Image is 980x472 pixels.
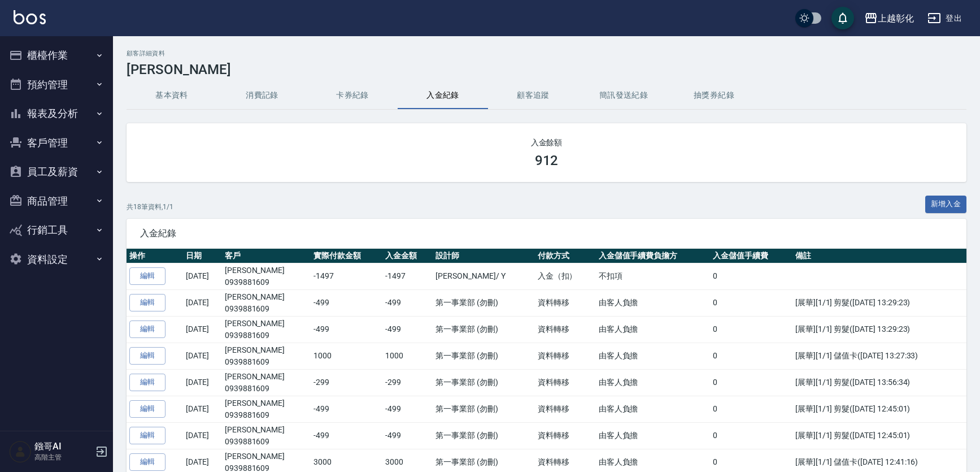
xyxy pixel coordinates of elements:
[792,343,966,369] td: [展華][1/1] 儲值卡([DATE] 13:27:33)
[34,441,92,452] h5: 鏹哥AI
[535,343,596,369] td: 資料轉移
[129,453,165,471] a: 編輯
[5,245,108,274] button: 資料設定
[183,289,222,316] td: [DATE]
[129,347,165,365] a: 編輯
[382,289,433,316] td: -499
[535,249,596,263] th: 付款方式
[127,50,966,57] h2: 顧客詳細資料
[225,436,308,448] p: 0939881609
[222,396,311,422] td: [PERSON_NAME]
[710,316,792,343] td: 0
[792,396,966,422] td: [展華][1/1] 剪髮([DATE] 12:45:01)
[311,316,382,343] td: -499
[535,369,596,396] td: 資料轉移
[710,343,792,369] td: 0
[311,343,382,369] td: 1000
[535,153,559,168] h3: 912
[831,7,854,29] button: save
[225,276,308,288] p: 0939881609
[433,289,534,316] td: 第一事業部 (勿刪)
[596,369,710,396] td: 由客人負擔
[710,396,792,422] td: 0
[311,289,382,316] td: -499
[183,316,222,343] td: [DATE]
[433,422,534,449] td: 第一事業部 (勿刪)
[183,396,222,422] td: [DATE]
[792,422,966,449] td: [展華][1/1] 剪髮([DATE] 12:45:01)
[225,409,308,421] p: 0939881609
[140,137,953,148] h2: 入金餘額
[596,249,710,263] th: 入金儲值手續費負擔方
[488,82,578,109] button: 顧客追蹤
[222,343,311,369] td: [PERSON_NAME]
[5,215,108,245] button: 行銷工具
[878,11,914,25] div: 上越彰化
[311,369,382,396] td: -299
[792,316,966,343] td: [展華][1/1] 剪髮([DATE] 13:29:23)
[183,263,222,289] td: [DATE]
[596,263,710,289] td: 不扣項
[311,422,382,449] td: -499
[129,374,165,391] a: 編輯
[398,82,488,109] button: 入金紀錄
[382,249,433,263] th: 入金金額
[535,316,596,343] td: 資料轉移
[222,289,311,316] td: [PERSON_NAME]
[596,396,710,422] td: 由客人負擔
[382,422,433,449] td: -499
[923,8,966,29] button: 登出
[183,369,222,396] td: [DATE]
[578,82,669,109] button: 簡訊發送紀錄
[129,294,165,311] a: 編輯
[307,82,398,109] button: 卡券紀錄
[382,369,433,396] td: -299
[925,196,967,213] button: 新增入金
[225,303,308,315] p: 0939881609
[140,228,953,239] span: 入金紀錄
[5,157,108,187] button: 員工及薪資
[127,202,173,212] p: 共 18 筆資料, 1 / 1
[792,289,966,316] td: [展華][1/1] 剪髮([DATE] 13:29:23)
[433,263,534,289] td: [PERSON_NAME] / Y
[5,128,108,158] button: 客戶管理
[433,316,534,343] td: 第一事業部 (勿刪)
[382,343,433,369] td: 1000
[129,267,165,285] a: 編輯
[222,369,311,396] td: [PERSON_NAME]
[127,82,217,109] button: 基本資料
[5,99,108,128] button: 報表及分析
[5,187,108,216] button: 商品管理
[596,316,710,343] td: 由客人負擔
[433,369,534,396] td: 第一事業部 (勿刪)
[710,289,792,316] td: 0
[183,343,222,369] td: [DATE]
[127,249,183,263] th: 操作
[9,440,32,463] img: Person
[710,263,792,289] td: 0
[382,396,433,422] td: -499
[596,422,710,449] td: 由客人負擔
[710,422,792,449] td: 0
[382,316,433,343] td: -499
[225,383,308,395] p: 0939881609
[222,249,311,263] th: 客戶
[183,249,222,263] th: 日期
[34,452,92,462] p: 高階主管
[14,10,46,24] img: Logo
[669,82,759,109] button: 抽獎券紀錄
[217,82,307,109] button: 消費記錄
[535,396,596,422] td: 資料轉移
[433,249,534,263] th: 設計師
[710,249,792,263] th: 入金儲值手續費
[382,263,433,289] td: -1497
[596,343,710,369] td: 由客人負擔
[129,400,165,418] a: 編輯
[183,422,222,449] td: [DATE]
[127,62,966,77] h3: [PERSON_NAME]
[311,249,382,263] th: 實際付款金額
[129,427,165,444] a: 編輯
[792,249,966,263] th: 備註
[225,356,308,368] p: 0939881609
[5,70,108,99] button: 預約管理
